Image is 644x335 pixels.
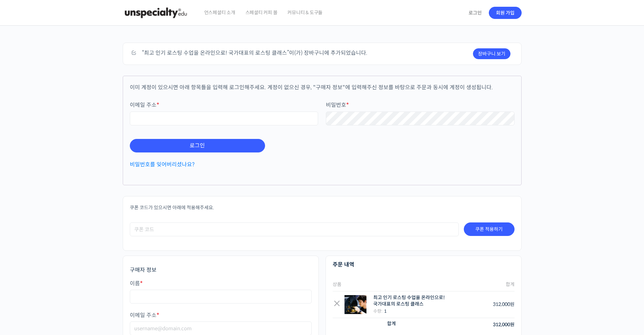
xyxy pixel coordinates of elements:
label: 이메일 주소 [130,312,312,318]
div: 수량: [373,308,447,315]
input: 쿠폰 코드 [130,222,459,236]
bdi: 312,000 [493,321,515,328]
button: 로그인 [130,139,265,152]
label: 이메일 주소 [130,102,318,108]
h3: 주문 내역 [333,261,515,268]
abbr: 필수 [157,312,159,319]
a: 회원 가입 [489,7,522,19]
a: 비밀번호를 잊어버리셨나요? [130,161,195,168]
p: 이미 계정이 있으시면 아래 항목들을 입력해 로그인해주세요. 계정이 없으신 경우, "구매자 정보"에 입력해주신 정보를 바탕으로 주문과 동시에 계정이 생성됩니다. [130,83,515,92]
span: 원 [510,301,515,307]
abbr: 필수 [140,280,143,287]
a: 로그인 [464,5,486,21]
p: 쿠폰 코드가 있으시면 아래에 적용해주세요. [130,203,515,212]
strong: 1 [384,308,387,314]
th: 상품 [333,278,451,291]
h3: 구매자 정보 [130,266,312,274]
a: Remove this item [333,300,341,309]
div: 최고 인기 로스팅 수업을 온라인으로! 국가대표의 로스팅 클래스 [373,294,447,308]
label: 이름 [130,281,312,287]
th: 합계 [451,278,514,291]
button: 쿠폰 적용하기 [464,222,515,236]
label: 비밀번호 [326,102,515,108]
a: 장바구니 보기 [473,48,510,59]
bdi: 312,000 [493,301,515,307]
th: 합계 [333,318,451,331]
div: “최고 인기 로스팅 수업을 온라인으로! 국가대표의 로스팅 클래스”이(가) 장바구니에 추가되었습니다. [123,43,522,65]
span: 원 [510,321,515,328]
